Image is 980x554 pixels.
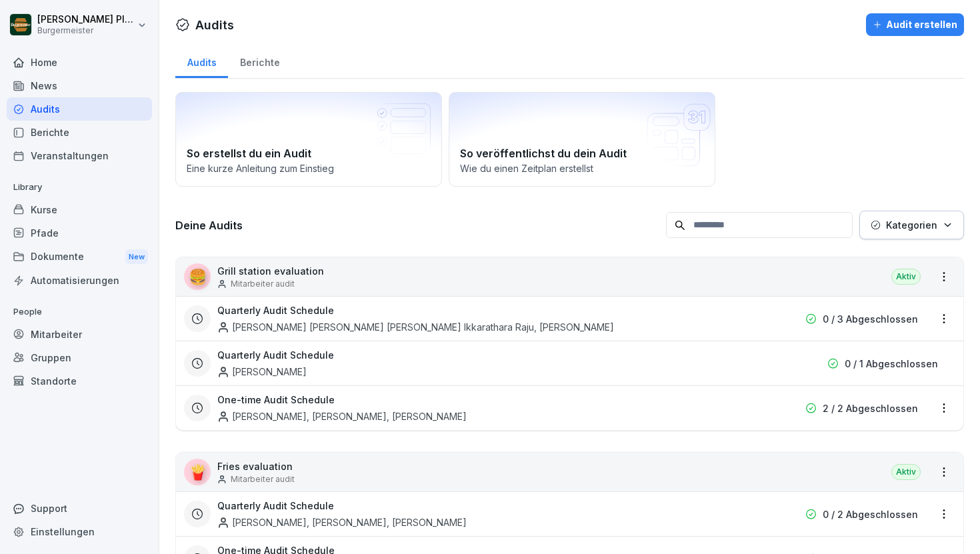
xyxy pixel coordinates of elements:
[886,218,937,232] p: Kategorien
[7,301,152,323] p: People
[7,144,152,167] a: Veranstaltungen
[231,473,295,485] p: Mitarbeiter audit
[125,249,148,265] div: New
[175,44,228,78] a: Audits
[217,515,467,529] div: [PERSON_NAME], [PERSON_NAME], [PERSON_NAME]
[217,264,324,278] p: Grill station evaluation
[823,507,918,521] p: 0 / 2 Abgeschlossen
[866,13,964,36] button: Audit erstellen
[7,121,152,144] a: Berichte
[845,357,938,371] p: 0 / 1 Abgeschlossen
[891,269,921,285] div: Aktiv
[7,245,152,269] div: Dokumente
[217,348,334,362] h3: Quarterly Audit Schedule
[228,44,291,78] a: Berichte
[217,409,467,423] div: [PERSON_NAME], [PERSON_NAME], [PERSON_NAME]
[7,369,152,393] a: Standorte
[823,312,918,326] p: 0 / 3 Abgeschlossen
[175,218,659,233] h3: Deine Audits
[217,365,307,379] div: [PERSON_NAME]
[7,198,152,221] a: Kurse
[184,459,211,485] div: 🍟
[7,221,152,245] a: Pfade
[7,51,152,74] a: Home
[231,278,295,290] p: Mitarbeiter audit
[873,17,957,32] div: Audit erstellen
[449,92,715,187] a: So veröffentlichst du dein AuditWie du einen Zeitplan erstellst
[7,97,152,121] a: Audits
[7,520,152,543] a: Einstellungen
[7,269,152,292] a: Automatisierungen
[217,459,295,473] p: Fries evaluation
[823,401,918,415] p: 2 / 2 Abgeschlossen
[187,145,431,161] h2: So erstellst du ein Audit
[460,161,704,175] p: Wie du einen Zeitplan erstellst
[217,320,614,334] div: [PERSON_NAME] [PERSON_NAME] [PERSON_NAME] Ikkarathara Raju, [PERSON_NAME]
[217,303,334,317] h3: Quarterly Audit Schedule
[7,245,152,269] a: DokumenteNew
[217,393,335,407] h3: One-time Audit Schedule
[7,74,152,97] a: News
[217,499,334,513] h3: Quarterly Audit Schedule
[187,161,431,175] p: Eine kurze Anleitung zum Einstieg
[195,16,234,34] h1: Audits
[175,92,442,187] a: So erstellst du ein AuditEine kurze Anleitung zum Einstieg
[7,346,152,369] a: Gruppen
[460,145,704,161] h2: So veröffentlichst du dein Audit
[37,26,135,35] p: Burgermeister
[891,464,921,480] div: Aktiv
[184,263,211,290] div: 🍔
[37,14,135,25] p: [PERSON_NAME] Pleger
[7,323,152,346] a: Mitarbeiter
[7,177,152,198] p: Library
[859,211,964,239] button: Kategorien
[7,497,152,520] div: Support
